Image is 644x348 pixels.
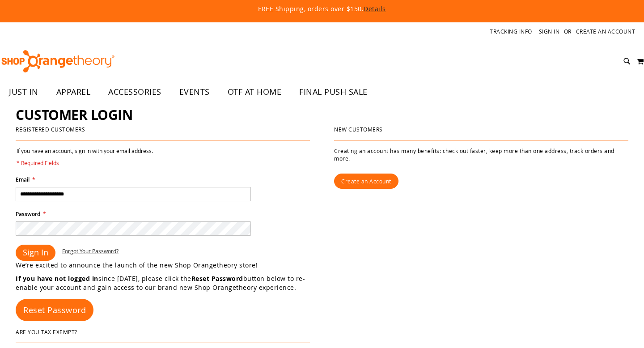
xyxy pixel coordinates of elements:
[108,82,161,102] span: ACCESSORIES
[56,82,91,102] span: APPAREL
[16,299,93,321] a: Reset Password
[539,28,560,35] a: Sign In
[16,245,55,261] button: Sign In
[179,82,210,102] span: EVENTS
[290,82,377,102] a: FINAL PUSH SALE
[62,247,119,255] span: Forgot Your Password?
[341,178,391,185] span: Create an Account
[16,274,322,292] p: since [DATE], please click the button below to re-enable your account and gain access to our bran...
[299,82,368,102] span: FINAL PUSH SALE
[23,247,48,258] span: Sign In
[334,147,628,162] p: Creating an account has many benefits: check out faster, keep more than one address, track orders...
[16,261,322,270] p: We’re excited to announce the launch of the new Shop Orangetheory store!
[490,28,532,35] a: Tracking Info
[16,210,40,218] span: Password
[191,274,243,283] strong: Reset Password
[16,126,85,133] strong: Registered Customers
[219,82,291,102] a: OTF AT HOME
[228,82,282,102] span: OTF AT HOME
[47,82,100,102] a: APPAREL
[364,4,386,13] a: Details
[23,305,86,315] span: Reset Password
[334,126,383,133] strong: New Customers
[62,247,119,255] a: Forgot Your Password?
[16,176,30,183] span: Email
[170,82,219,102] a: EVENTS
[16,147,154,167] legend: If you have an account, sign in with your email address.
[9,82,38,102] span: JUST IN
[16,328,77,335] strong: Are You Tax Exempt?
[334,174,398,189] a: Create an Account
[576,28,636,35] a: Create an Account
[17,159,153,167] span: * Required Fields
[99,82,170,102] a: ACCESSORIES
[54,4,590,13] p: FREE Shipping, orders over $150.
[16,274,98,283] strong: If you have not logged in
[16,106,132,124] span: Customer Login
